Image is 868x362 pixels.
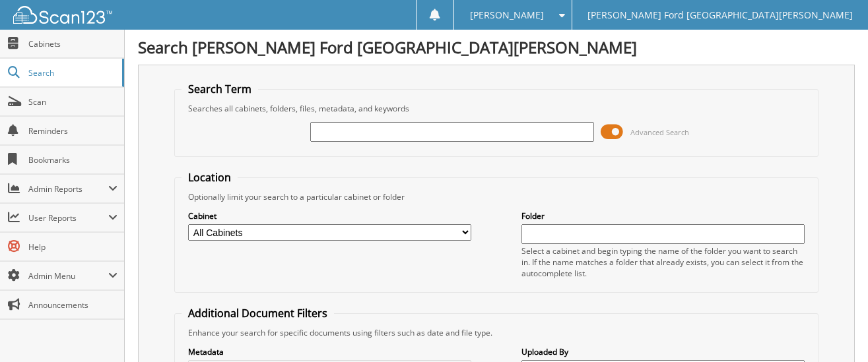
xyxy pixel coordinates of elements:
span: Help [28,241,117,253]
span: Advanced Search [630,127,689,137]
div: Enhance your search for specific documents using filters such as date and file type. [182,327,811,338]
span: [PERSON_NAME] Ford [GEOGRAPHIC_DATA][PERSON_NAME] [587,11,853,19]
legend: Search Term [182,82,258,96]
span: Admin Menu [28,270,108,282]
span: Scan [28,96,117,107]
img: scan123-logo-white.svg [13,6,112,24]
div: Select a cabinet and begin typing the name of the folder you want to search in. If the name match... [521,245,805,279]
span: Search [28,67,116,78]
span: Admin Reports [28,183,108,195]
label: Metadata [188,346,471,357]
label: Uploaded By [521,346,805,357]
legend: Location [182,170,238,185]
h1: Search [PERSON_NAME] Ford [GEOGRAPHIC_DATA][PERSON_NAME] [138,36,855,58]
span: [PERSON_NAME] [470,11,544,19]
span: Bookmarks [28,154,117,166]
label: Folder [521,210,805,222]
legend: Additional Document Filters [182,306,334,320]
div: Optionally limit your search to a particular cabinet or folder [182,191,811,202]
div: Searches all cabinets, folders, files, metadata, and keywords [182,103,811,114]
span: Announcements [28,299,117,311]
span: Reminders [28,125,117,136]
span: User Reports [28,212,108,224]
span: Cabinets [28,38,117,49]
label: Cabinet [188,210,471,222]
